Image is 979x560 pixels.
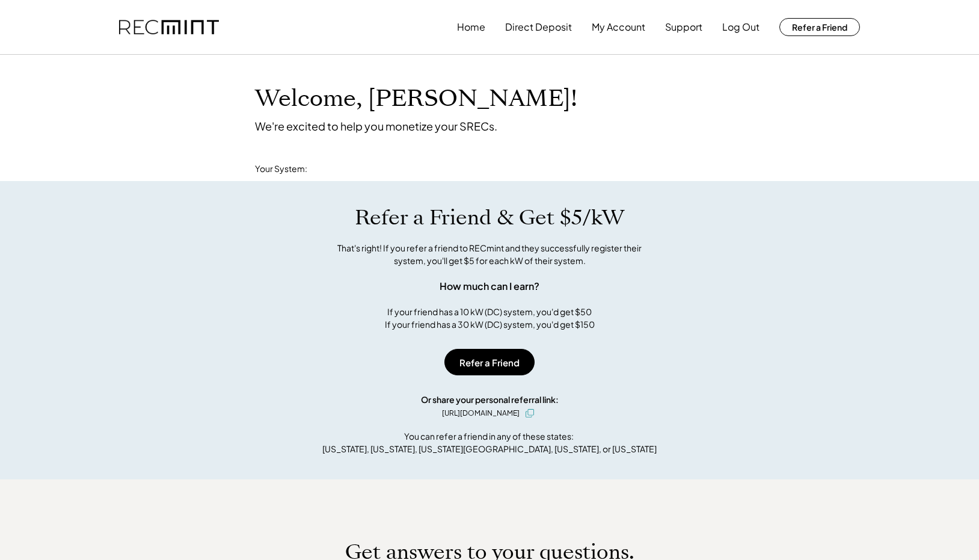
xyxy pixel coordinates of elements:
[355,205,624,230] h1: Refer a Friend & Get $5/kW
[665,15,702,39] button: Support
[779,18,860,36] button: Refer a Friend
[324,242,655,267] div: That's right! If you refer a friend to RECmint and they successfully register their system, you'l...
[442,408,520,419] div: [URL][DOMAIN_NAME]
[119,20,219,35] img: recmint-logotype%403x.png
[523,406,537,420] button: click to copy
[440,279,539,294] div: How much can I earn?
[255,163,307,175] div: Your System:
[444,349,535,375] button: Refer a Friend
[457,15,485,39] button: Home
[385,306,595,331] div: If your friend has a 10 kW (DC) system, you'd get $50 If your friend has a 30 kW (DC) system, you...
[421,393,559,406] div: Or share your personal referral link:
[592,15,645,39] button: My Account
[722,15,760,39] button: Log Out
[255,85,577,113] h1: Welcome, [PERSON_NAME]!
[322,430,657,455] div: You can refer a friend in any of these states: [US_STATE], [US_STATE], [US_STATE][GEOGRAPHIC_DATA...
[255,119,497,133] div: We're excited to help you monetize your SRECs.
[505,15,572,39] button: Direct Deposit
